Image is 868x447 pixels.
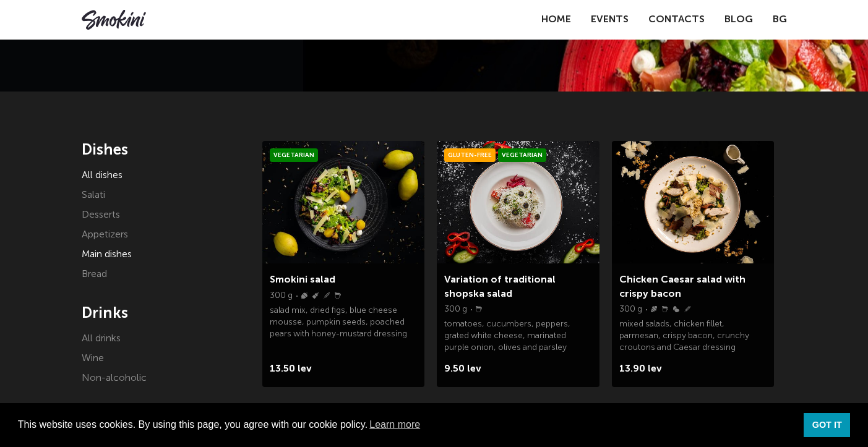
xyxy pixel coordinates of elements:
a: learn more about cookies [367,415,422,434]
a: Desserts [82,210,120,220]
span: Vegetarian [270,148,318,162]
p: salad mix, dried figs, blue cheese mousse, pumpkin seeds, poached pears with honey-mustard dressing [270,305,417,344]
a: Chicken Caesar salad with crispy bacon [619,275,746,299]
a: Contacts [648,15,705,25]
font: 300 g [444,305,467,313]
a: All dishes [82,171,122,181]
font: Vegetarian [502,152,543,158]
img: Fish.svg [651,306,657,312]
img: Smokini_Winter_Menu_21.jpg [262,141,424,263]
a: Wine [82,354,104,364]
img: Wheat.svg [684,306,690,312]
p: tomatoes, cucumbers, peppers, grated white cheese, marinated purple onion, olives and parsley [444,318,591,358]
a: Salati [82,190,105,200]
img: Milk.svg [335,292,341,299]
a: Appetizers [82,230,128,240]
a: Non-alcoholic [82,373,147,383]
a: Bread [82,270,107,279]
span: 13.50 lev [270,360,319,378]
span: 9.50 lev [444,360,494,378]
a: Smokini salad [270,275,335,285]
a: Home [541,15,571,25]
span: Gluten-free [444,148,496,162]
img: Smokini_Winter_Menu_6.jpg [437,141,599,263]
p: mixed salads, chicken fillet, parmesan, crispy bacon, crunchy croutons and Caesar dressing [619,318,767,358]
a: Blog [724,15,753,25]
img: Nuts.svg [301,292,307,299]
a: Variation of traditional shopska salad [444,275,556,299]
a: Events [591,15,629,25]
a: dismiss cookie message [804,413,850,438]
span: 13.90 lev [619,360,669,378]
img: Eggs.svg [673,306,679,312]
font: Dishes [82,143,128,158]
img: Wheat.svg [324,292,330,299]
font: 300 g [619,305,642,313]
img: a0bd2dfa7939bea41583f5152c5e58f3001739ca23e674f59b2584116c8911d2.jpeg [612,141,774,263]
p: 300 g [270,290,293,302]
img: Milk.svg [476,306,482,312]
font: Drinks [82,306,128,321]
a: BG [773,11,787,28]
img: Sinape.svg [312,292,319,299]
a: All drinks [82,334,121,344]
a: Main dishes [82,250,132,260]
span: This website uses cookies. By using this page, you agree with our cookie policy. [18,415,794,434]
img: Milk.svg [662,306,668,312]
